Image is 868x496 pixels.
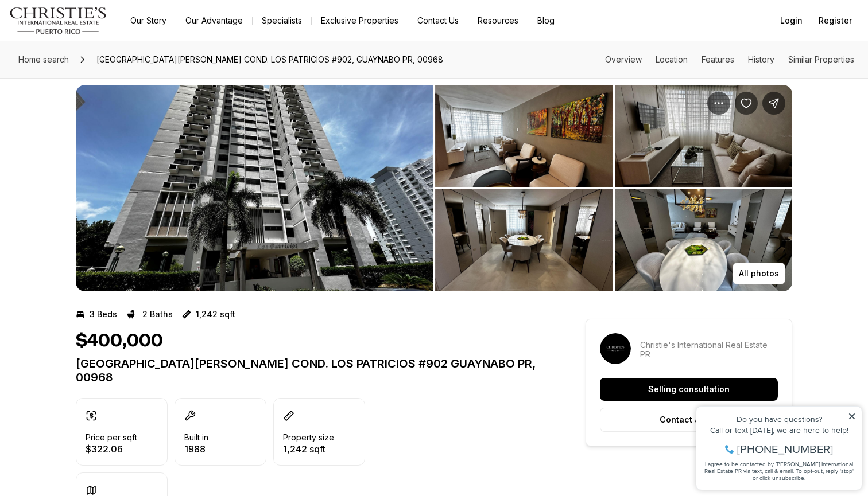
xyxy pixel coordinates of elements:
button: Login [773,9,809,32]
button: Share Property: H5 Ave San Patricio COND. LOS PATRICIOS #902 [762,92,785,115]
a: Skip to: History [748,54,774,64]
a: Skip to: Features [702,54,734,64]
span: Home search [18,54,69,64]
p: 1988 [184,444,208,454]
p: $322.06 [86,444,137,454]
button: Contact agent [600,408,778,432]
span: [PHONE_NUMBER] [47,54,143,65]
p: 3 Beds [90,310,117,319]
button: View image gallery [615,85,792,187]
button: View image gallery [435,85,613,187]
button: View image gallery [435,189,613,291]
h1: $400,000 [76,330,163,352]
p: 1,242 sqft [196,310,235,319]
button: Contact Us [408,13,468,29]
li: 2 of 7 [435,85,792,291]
a: Blog [528,13,564,29]
button: View image gallery [615,189,792,291]
a: Specialists [253,13,311,29]
span: Login [780,16,803,25]
button: Selling consultation [600,378,778,401]
button: View image gallery [76,85,433,291]
li: 1 of 7 [76,85,433,291]
a: Skip to: Location [656,54,688,64]
p: [GEOGRAPHIC_DATA][PERSON_NAME] COND. LOS PATRICIOS #902 GUAYNABO PR, 00968 [76,357,544,384]
button: All photos [733,263,785,284]
a: Skip to: Similar Properties [788,54,854,64]
a: Our Story [121,13,176,29]
img: logo [9,7,107,34]
a: Exclusive Properties [312,13,408,29]
p: Price per sqft [86,433,137,442]
p: 2 Baths [142,310,173,319]
span: I agree to be contacted by [PERSON_NAME] International Real Estate PR via text, call & email. To ... [14,71,164,92]
span: Register [819,16,852,25]
a: Skip to: Overview [605,54,642,64]
div: Call or text [DATE], we are here to help! [12,37,166,45]
span: [GEOGRAPHIC_DATA][PERSON_NAME] COND. LOS PATRICIOS #902, GUAYNABO PR, 00968 [92,50,448,69]
a: Our Advantage [176,13,252,29]
div: Listing Photos [76,85,792,291]
p: Property size [283,433,334,442]
p: Selling consultation [648,385,730,394]
nav: Page section menu [605,55,854,64]
p: Built in [184,433,208,442]
div: Do you have questions? [12,26,166,34]
button: Property options [707,92,730,115]
p: Christie's International Real Estate PR [640,341,778,359]
p: 1,242 sqft [283,444,334,454]
p: Contact agent [660,415,718,424]
button: Register [812,9,859,32]
button: Save Property: H5 Ave San Patricio COND. LOS PATRICIOS #902 [735,92,758,115]
a: Home search [14,50,73,69]
a: Resources [468,13,528,29]
p: All photos [739,269,779,278]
